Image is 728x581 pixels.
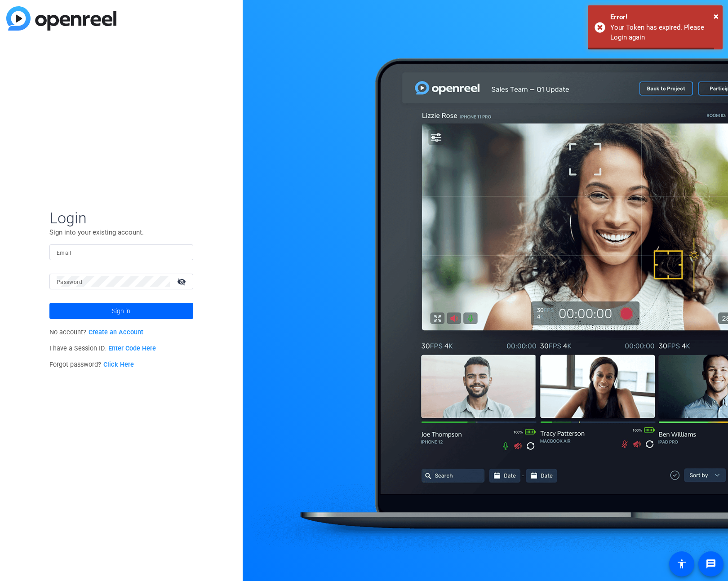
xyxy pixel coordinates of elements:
div: Error! [610,12,716,22]
div: Your Token has expired. Please Login again [610,22,716,43]
a: Create an Account [89,328,143,336]
img: blue-gradient.svg [6,6,116,31]
mat-label: Email [57,250,71,256]
input: Enter Email Address [57,247,186,257]
span: Forgot password? [49,361,134,368]
button: Sign in [49,303,193,319]
mat-label: Password [57,279,82,285]
span: Sign in [112,300,130,322]
button: Close [714,9,719,23]
a: Click Here [103,361,134,368]
span: No account? [49,328,143,336]
mat-icon: message [706,559,716,569]
p: Sign into your existing account. [49,227,193,237]
span: I have a Session ID. [49,345,156,352]
mat-icon: visibility_off [172,275,193,288]
mat-icon: accessibility [676,559,687,569]
span: × [714,11,719,22]
a: Enter Code Here [108,345,156,352]
span: Login [49,208,193,227]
